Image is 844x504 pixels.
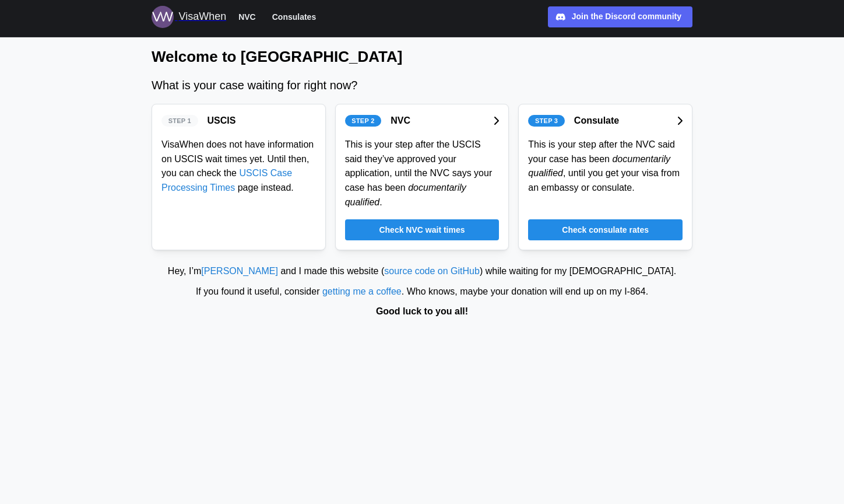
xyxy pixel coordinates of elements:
[345,219,500,240] a: Check NVC wait times
[238,10,256,24] span: NVC
[528,219,683,240] a: Check consulate rates
[267,9,321,24] button: Consulates
[528,114,683,128] a: Step 3Consulate
[6,285,838,299] div: If you found it useful, consider . Who knows, maybe your donation will end up on my I‑864.
[208,114,236,128] div: USCIS
[6,264,838,279] div: Hey, I’m and I made this website ( ) while waiting for my [DEMOGRAPHIC_DATA].
[152,6,174,28] img: Logo for VisaWhen
[574,114,619,128] div: Consulate
[345,138,500,210] div: This is your step after the USCIS said they’ve approved your application, until the NVC says your...
[6,304,838,319] div: Good luck to you all!
[572,10,681,23] div: Join the Discord community
[345,114,500,128] a: Step 2NVC
[391,114,410,128] div: NVC
[535,116,558,126] span: Step 3
[548,6,692,27] a: Join the Discord community
[161,138,316,195] div: VisaWhen does not have information on USCIS wait times yet. Until then, you can check the page in...
[152,47,692,67] h1: Welcome to [GEOGRAPHIC_DATA]
[201,266,278,276] a: [PERSON_NAME]
[562,220,649,240] span: Check consulate rates
[168,116,191,126] span: Step 1
[384,266,480,276] a: source code on GitHub
[152,76,692,94] div: What is your case waiting for right now?
[233,9,261,24] button: NVC
[178,9,226,25] div: VisaWhen
[322,286,402,296] a: getting me a coffee
[379,220,465,240] span: Check NVC wait times
[528,138,683,195] div: This is your step after the NVC said your case has been , until you get your visa from an embassy...
[345,183,466,207] em: documentarily qualified
[152,6,226,28] a: Logo for VisaWhen VisaWhen
[351,116,374,126] span: Step 2
[272,10,316,24] span: Consulates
